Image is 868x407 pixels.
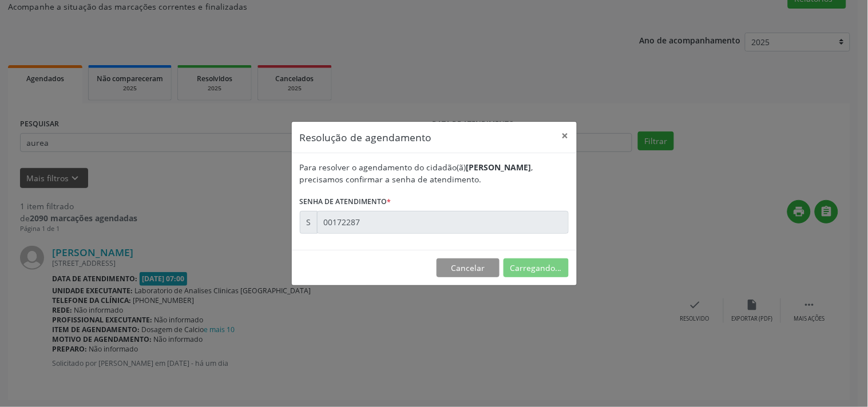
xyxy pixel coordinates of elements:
[300,211,318,234] div: S
[300,193,391,211] label: Senha de atendimento
[300,130,432,145] h5: Resolução de agendamento
[437,258,500,278] button: Cancelar
[554,122,577,150] button: Close
[300,161,569,185] div: Para resolver o agendamento do cidadão(ã) , precisamos confirmar a senha de atendimento.
[466,162,532,173] b: [PERSON_NAME]
[504,258,569,278] button: Carregando...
